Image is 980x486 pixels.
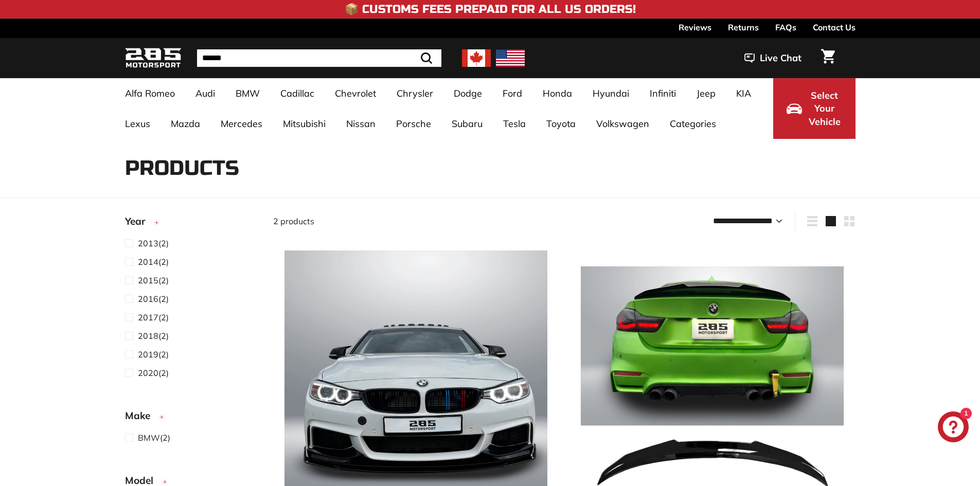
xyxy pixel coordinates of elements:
[125,405,257,431] button: Make
[935,411,972,445] inbox-online-store-chat: Shopify online store chat
[270,78,325,109] a: Cadillac
[115,109,161,139] a: Lexus
[493,109,536,139] a: Tesla
[125,46,182,70] img: Logo_285_Motorsport_areodynamics_components
[138,367,169,379] span: (2)
[138,433,160,443] span: BMW
[138,257,158,267] span: 2014
[138,237,169,249] span: (2)
[138,274,169,286] span: (2)
[273,109,336,139] a: Mitsubishi
[197,49,441,67] input: Search
[125,211,257,237] button: Year
[760,51,801,65] span: Live Chat
[138,348,169,361] span: (2)
[492,78,532,109] a: Ford
[138,256,169,268] span: (2)
[686,78,726,109] a: Jeep
[679,19,711,36] a: Reviews
[536,109,586,139] a: Toyota
[138,275,158,285] span: 2015
[125,214,153,229] span: Year
[273,215,564,227] div: 2 products
[443,78,492,109] a: Dodge
[138,311,169,323] span: (2)
[138,294,158,304] span: 2016
[138,330,169,342] span: (2)
[441,109,493,139] a: Subaru
[660,109,726,139] a: Categories
[138,431,170,444] span: (2)
[775,19,796,36] a: FAQs
[386,78,443,109] a: Chrysler
[225,78,270,109] a: BMW
[125,157,856,179] h1: Products
[210,109,273,139] a: Mercedes
[586,109,660,139] a: Volkswagen
[138,238,158,248] span: 2013
[807,89,842,129] span: Select Your Vehicle
[639,78,686,109] a: Infiniti
[815,41,841,76] a: Cart
[161,109,210,139] a: Mazda
[726,78,761,109] a: KIA
[728,19,759,36] a: Returns
[138,312,158,322] span: 2017
[138,293,169,305] span: (2)
[582,78,639,109] a: Hyundai
[336,109,386,139] a: Nissan
[532,78,582,109] a: Honda
[386,109,441,139] a: Porsche
[731,45,815,71] button: Live Chat
[138,331,158,341] span: 2018
[138,349,158,359] span: 2019
[138,368,158,378] span: 2020
[345,3,636,15] h4: 📦 Customs Fees Prepaid for All US Orders!
[185,78,225,109] a: Audi
[813,19,856,36] a: Contact Us
[115,78,185,109] a: Alfa Romeo
[325,78,386,109] a: Chevrolet
[125,408,158,423] span: Make
[773,78,856,139] button: Select Your Vehicle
